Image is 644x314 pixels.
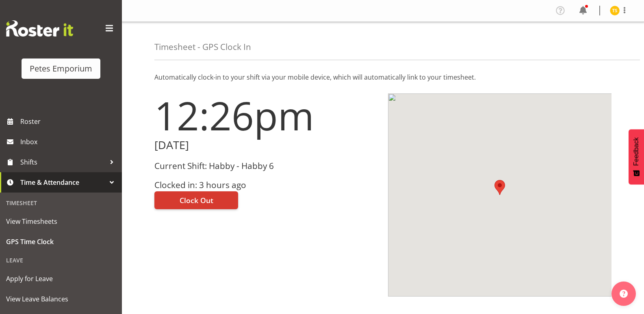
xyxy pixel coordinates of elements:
button: Feedback - Show survey [629,129,644,184]
a: Apply for Leave [2,269,120,289]
span: GPS Time Clock [6,236,116,248]
a: View Timesheets [2,211,120,232]
img: tamara-straker11292.jpg [610,6,620,15]
div: Petes Emporium [30,63,92,75]
span: Apply for Leave [6,273,116,285]
span: Time & Attendance [20,176,106,188]
p: Automatically clock-in to your shift via your mobile device, which will automatically link to you... [154,72,611,82]
div: Timesheet [2,195,120,211]
h4: Timesheet - GPS Clock In [154,42,251,52]
img: Rosterit website logo [6,20,73,37]
h3: Current Shift: Habby - Habby 6 [154,161,378,171]
span: Shifts [20,156,106,168]
h1: 12:26pm [154,93,378,137]
span: Feedback [633,137,640,166]
span: Inbox [20,136,118,148]
span: View Leave Balances [6,293,116,305]
a: GPS Time Clock [2,232,120,252]
img: help-xxl-2.png [620,290,628,298]
span: View Timesheets [6,215,116,227]
a: View Leave Balances [2,289,120,309]
span: Roster [20,115,118,128]
h3: Clocked in: 3 hours ago [154,180,378,190]
h2: [DATE] [154,139,378,152]
span: Clock Out [180,195,213,206]
div: Leave [2,252,120,269]
button: Clock Out [154,191,238,209]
